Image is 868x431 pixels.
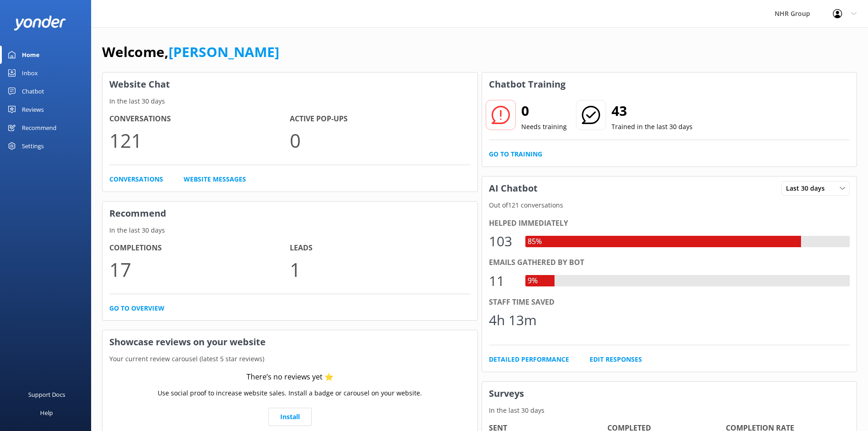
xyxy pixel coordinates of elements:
div: Reviews [22,100,44,119]
a: Conversations [109,174,163,184]
h3: Recommend [103,202,478,225]
div: Help [40,404,53,422]
a: Go to Training [489,149,542,159]
h3: AI Chatbot [482,177,544,200]
div: Emails gathered by bot [489,257,850,269]
p: In the last 30 days [103,96,478,106]
h3: Showcase reviews on your website [103,330,478,354]
h4: Leads [290,242,470,254]
div: Inbox [22,64,38,82]
img: yonder-white-logo.png [14,16,66,31]
a: Website Messages [184,174,246,184]
p: In the last 30 days [103,225,478,235]
h2: 43 [611,100,693,122]
a: [PERSON_NAME] [169,42,279,61]
p: 1 [290,254,470,285]
div: 9% [525,275,540,287]
h1: Welcome, [102,41,279,63]
p: 17 [109,254,290,285]
div: 85% [525,236,544,248]
p: 121 [109,125,290,156]
div: Helped immediately [489,218,850,229]
p: Out of 121 conversations [482,200,857,210]
div: 4h 13m [489,309,537,331]
div: 11 [489,270,516,292]
a: Go to overview [109,303,164,313]
h3: Website Chat [103,73,478,96]
p: Trained in the last 30 days [611,122,693,132]
div: Staff time saved [489,296,850,308]
a: Install [268,408,312,426]
h4: Conversations [109,113,290,125]
h3: Chatbot Training [482,73,572,96]
div: Recommend [22,119,56,137]
p: Your current review carousel (latest 5 star reviews) [103,354,478,364]
p: Needs training [521,122,567,132]
div: Settings [22,137,44,155]
div: There’s no reviews yet ⭐ [247,371,334,383]
h3: Surveys [482,382,857,405]
div: Support Docs [28,385,65,404]
h4: Active Pop-ups [290,113,470,125]
p: In the last 30 days [482,405,857,415]
h2: 0 [521,100,567,122]
a: Edit Responses [590,354,642,364]
div: 103 [489,230,516,252]
span: Last 30 days [786,183,830,193]
div: Home [22,46,40,64]
p: 0 [290,125,470,156]
p: Use social proof to increase website sales. Install a badge or carousel on your website. [158,388,422,398]
a: Detailed Performance [489,354,569,364]
div: Chatbot [22,82,44,100]
h4: Completions [109,242,290,254]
